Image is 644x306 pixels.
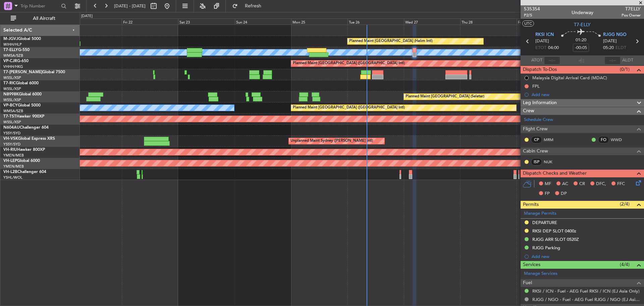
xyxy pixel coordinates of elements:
a: YSSY/SYD [3,131,20,136]
span: 04:00 [548,45,559,51]
span: Refresh [239,4,267,8]
a: T7-[PERSON_NAME]Global 7500 [3,70,65,74]
div: Malaysia Digital Arrival Card (MDAC) [532,75,607,81]
div: Planned Maint [GEOGRAPHIC_DATA] ([GEOGRAPHIC_DATA] Intl) [293,58,405,69]
div: Add new [532,254,641,259]
span: T7-ELLY [574,21,591,28]
span: VP-CJR [3,59,17,63]
span: RJGG NGO [603,32,627,38]
span: AC [562,181,568,187]
div: Planned Maint [GEOGRAPHIC_DATA] ([GEOGRAPHIC_DATA] Intl) [293,103,405,113]
a: VH-RIUHawker 800XP [3,148,45,152]
span: T7-ELLY [3,48,18,52]
span: [DATE] - [DATE] [114,3,146,9]
span: MF [545,181,551,187]
span: N8998K [3,92,19,96]
div: Tue 26 [347,18,404,25]
input: --:-- [544,56,560,64]
div: ISP [531,158,542,166]
div: Thu 21 [65,18,122,25]
span: ALDT [622,57,633,64]
a: N8998KGlobal 6000 [3,92,42,96]
span: 01:20 [576,37,586,44]
span: [DATE] [535,38,549,45]
a: Manage Services [524,270,557,277]
a: WSSL/XSP [3,97,21,102]
button: Refresh [229,1,269,11]
span: Permits [523,201,539,209]
div: RKSI DEP SLOT 0400z [532,228,576,234]
a: YMEN/MEB [3,164,24,169]
a: T7-TSTHawker 900XP [3,115,44,119]
a: M-JGVJGlobal 5000 [3,37,41,41]
a: WSSL/XSP [3,75,21,80]
span: M-JGVJ [3,37,18,41]
a: WMSA/SZB [3,53,23,58]
div: FO [598,136,609,143]
div: Planned Maint [GEOGRAPHIC_DATA] (Seletar) [406,92,484,102]
span: Fuel [523,279,532,287]
a: VHHH/HKG [3,64,23,69]
div: Sun 24 [235,18,291,25]
span: P2/5 [524,12,540,18]
button: UTC [522,20,534,27]
span: FFC [617,181,625,187]
div: Sat 23 [178,18,234,25]
span: [DATE] [603,38,617,45]
div: DEPARTURE [532,220,557,225]
div: Underway [572,9,593,16]
span: N604AU [3,126,20,130]
button: All Aircraft [7,13,73,24]
span: Pos Owner [622,12,641,18]
span: Services [523,261,540,269]
a: VH-L2BChallenger 604 [3,170,46,174]
span: Cabin Crew [523,147,548,155]
span: VH-LEP [3,159,17,163]
a: VH-VSKGlobal Express XRS [3,137,55,141]
div: Fri 29 [517,18,573,25]
a: MRM [544,137,559,143]
a: WMSA/SZB [3,108,23,114]
span: T7-RIC [3,81,16,85]
a: VP-BCYGlobal 5000 [3,103,41,107]
div: Wed 27 [404,18,460,25]
span: (2/4) [620,201,630,208]
a: N604AUChallenger 604 [3,126,49,130]
span: ELDT [615,45,626,51]
div: RJGG ARR SLOT 0520Z [532,236,579,242]
div: Mon 25 [291,18,347,25]
div: Planned Maint [GEOGRAPHIC_DATA] (Halim Intl) [349,36,433,46]
span: Dispatch To-Dos [523,66,557,74]
span: Dispatch Checks and Weather [523,170,587,177]
span: All Aircraft [17,16,71,21]
div: Add new [532,92,641,97]
div: FPL [532,83,540,89]
a: Schedule Crew [524,117,553,123]
div: Unplanned Maint Sydney ([PERSON_NAME] Intl) [290,136,373,146]
div: Thu 28 [460,18,517,25]
a: VH-LEPGlobal 6000 [3,159,40,163]
span: RKSI ICN [535,32,554,38]
div: RJGG Parking [532,245,560,251]
span: (0/1) [620,66,630,73]
span: Flight Crew [523,125,548,133]
a: T7-RICGlobal 6000 [3,81,39,85]
span: 535354 [524,5,540,12]
span: (4/4) [620,261,630,268]
span: VH-RIU [3,148,17,152]
a: RKSI / ICN - Fuel - AEG Fuel RKSI / ICN (EJ Asia Only) [532,288,640,294]
a: RJGG / NGO - Fuel - AEG Fuel RJGG / NGO (EJ Asia Only) [532,297,641,302]
span: 05:20 [603,45,614,51]
span: DFC, [596,181,606,187]
span: VH-L2B [3,170,17,174]
a: YMEN/MEB [3,153,24,158]
span: DP [561,190,567,197]
span: ATOT [531,57,542,64]
span: T7-TST [3,115,16,119]
span: ETOT [535,45,546,51]
a: WWD [611,137,626,143]
a: WIHH/HLP [3,42,22,47]
span: VH-VSK [3,137,18,141]
div: CP [531,136,542,143]
span: VP-BCY [3,103,18,107]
